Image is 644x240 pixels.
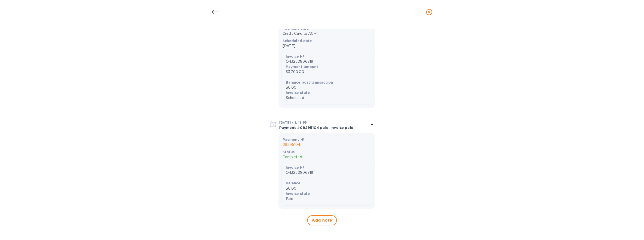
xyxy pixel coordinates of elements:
button: Add note [307,215,337,225]
b: Scheduled date [283,39,312,43]
button: close [423,6,435,18]
b: Invoice state [286,192,310,196]
p: Payment #09295104 paid. Invoice paid [279,125,369,130]
b: Balance post transaction [286,80,333,84]
p: O43250806819 [286,59,368,64]
b: Balance [286,181,301,185]
b: Invoice state [286,91,310,95]
p: [DATE] [283,43,371,49]
p: $3,700.00 [286,69,368,75]
p: $0.00 [286,85,368,90]
b: Invoice № [286,165,304,169]
div: [DATE] • 1:48 PMPayment #09295104 paid. Invoice paid [269,117,375,133]
p: 09295104 [283,142,371,147]
b: Payment amount [286,65,318,69]
p: Paid [286,196,368,201]
b: Invoice № [286,54,304,58]
b: [DATE] • 1:48 PM [279,121,308,124]
p: $0.00 [286,186,368,191]
p: Scheduled [286,95,368,100]
b: Status [283,150,295,154]
p: Credit Card to ACH [283,31,371,36]
p: Completed [283,154,371,160]
p: O43250806819 [286,170,368,175]
span: Add note [312,217,332,223]
b: Payment № [283,138,304,142]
